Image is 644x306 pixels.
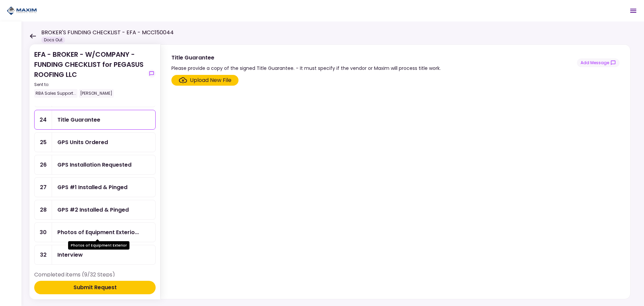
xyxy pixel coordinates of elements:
div: Docs Out [41,37,65,43]
div: Upload New File [190,76,231,84]
div: Title Guarantee [171,53,441,62]
div: Photos of Equipment Exterior [57,228,139,236]
div: [PERSON_NAME] [79,89,114,98]
button: show-messages [148,70,156,78]
div: Title GuaranteePlease provide a copy of the signed Title Guarantee. - It must specify if the vend... [160,44,631,299]
div: 24 [35,110,52,129]
div: 28 [35,200,52,219]
div: RBA Sales Support... [34,89,77,98]
div: Photos of Equipment Exterior [68,241,129,250]
div: Interview [57,251,83,259]
div: 26 [35,155,52,174]
div: Submit Request [73,283,117,292]
div: Title Guarantee [57,116,100,124]
div: GPS Installation Requested [57,161,131,169]
a: 28GPS #2 Installed & Pinged [34,200,156,220]
img: Partner icon [7,6,37,16]
h1: BROKER'S FUNDING CHECKLIST - EFA - MCC150044 [41,29,174,37]
div: Sent to: [34,82,145,88]
div: 27 [35,178,52,197]
div: GPS #2 Installed & Pinged [57,206,129,214]
div: GPS Units Ordered [57,138,108,146]
button: Submit Request [34,281,156,294]
button: Open menu [625,3,641,19]
div: Please provide a copy of the signed Title Guarantee. - It must specify if the vendor or Maxim wil... [171,64,441,72]
div: Completed items (9/32 Steps) [34,271,156,284]
a: 26GPS Installation Requested [34,155,156,175]
a: 25GPS Units Ordered [34,132,156,152]
a: 30Photos of Equipment Exterior [34,222,156,242]
a: 32Interview [34,245,156,265]
div: 25 [35,133,52,152]
a: 27GPS #1 Installed & Pinged [34,177,156,197]
div: 32 [35,245,52,264]
button: show-messages [577,58,620,67]
div: 30 [35,223,52,242]
span: Click here to upload the required document [171,75,238,86]
div: EFA - BROKER - W/COMPANY - FUNDING CHECKLIST for PEGASUS ROOFING LLC [34,49,145,98]
div: GPS #1 Installed & Pinged [57,183,127,191]
a: 24Title Guarantee [34,110,156,130]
